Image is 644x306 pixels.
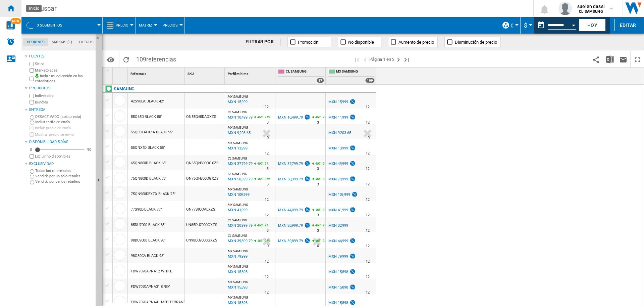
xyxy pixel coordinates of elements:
[603,51,616,67] button: Descargar en Excel
[35,132,93,137] label: Mostrar precio de envío
[351,191,358,197] img: promotionV3.png
[131,125,173,140] div: 55Q90TAFXZA BLACK 55"
[36,4,516,13] div: Buscar
[267,166,269,172] div: Tiempo de entrega : 3 días
[327,68,376,84] div: MX SAMSUNG 109 offers sold by MX SAMSUNG
[328,285,348,290] div: MXN 15,898
[30,75,34,83] input: Incluir mi colección en las estadísticas
[29,161,93,167] div: Exclusividad
[35,174,93,179] label: Vendido por un solo retailer
[257,177,268,181] span: 4661.91
[227,145,248,152] div: Última actualización : lunes, 11 de noviembre de 2024 21:00
[35,74,93,84] label: Incluir mi colección en las estadísticas
[257,223,266,227] span: 4661.9
[37,23,62,28] span: 3 segmentos
[577,3,605,10] span: suelen dassi
[227,222,253,229] div: Última actualización : lunes, 11 de noviembre de 2024 21:00
[349,253,356,259] img: promotionV3.png
[257,115,268,119] span: 4661.91
[277,222,311,229] div: MXN 20,999.79
[76,38,97,46] md-tab-item: Filtros
[185,108,225,124] div: QN55Q65DAGXZS
[402,51,411,67] button: Última página
[228,280,248,284] span: MX SAMSUNG
[304,222,311,228] img: promotionV3.png
[277,238,311,245] div: MXN 39,899.79
[227,269,248,275] div: Última actualización : lunes, 11 de noviembre de 2024 21:00
[267,135,269,141] div: Tiempo de entrega : 0 día
[227,99,248,105] div: Última actualización : lunes, 11 de noviembre de 2024 21:00
[315,176,319,184] i: %
[35,74,39,78] img: mysite-bg-18x18.png
[349,176,356,182] img: promotionV3.png
[328,100,348,104] div: MXN 15,999
[30,169,34,174] input: Todas las referencias
[35,146,84,153] md-slider: Disponibilidad
[327,269,356,275] div: MXN 15,898
[185,155,225,170] div: QN65QN800DGXZS
[328,254,348,259] div: MXN 79,999
[349,300,356,305] img: promotionV3.png
[278,223,303,228] div: MXN 20,999.79
[114,68,127,78] div: Sort None
[227,130,251,136] div: Última actualización : lunes, 11 de noviembre de 2024 21:00
[278,162,303,166] div: MXN 37,799.79
[511,17,517,34] button: ()
[257,238,261,246] i: %
[304,176,311,182] img: promotionV3.png
[28,147,34,152] div: 0
[349,114,356,120] img: promotionV3.png
[328,223,348,228] div: MXN 32,999
[35,168,93,173] label: Todas las referencias
[327,145,356,152] div: MXN 13,999
[349,207,356,213] img: promotionV3.png
[227,207,248,214] div: Última actualización : lunes, 11 de noviembre de 2024 21:00
[534,17,578,34] div: Este reporte se basa en una fecha en el pasado.
[228,265,248,268] span: MX SAMSUNG
[366,150,370,157] div: Tiempo de entrega : 12 días
[227,284,248,291] div: Última actualización : lunes, 11 de noviembre de 2024 21:00
[287,37,331,47] button: Promoción
[267,181,269,188] div: Tiempo de entrega : 3 días
[327,161,356,167] div: MXN 49,999
[186,68,225,78] div: SKU Sort None
[30,154,34,159] input: Mostrar precio de envío
[35,114,93,119] label: DESACTIVADO (solo precio)
[131,94,164,109] div: 42S90DA BLACK 42"
[361,51,369,67] button: >Página anterior
[30,132,34,137] input: Mostrar precio de envío
[228,296,248,299] span: MX SAMSUNG
[606,55,614,63] img: excel-24x24.png
[366,243,370,250] div: Tiempo de entrega : 12 días
[388,37,438,47] button: Aumento de precio
[35,93,93,98] label: Individuales
[257,114,261,122] i: %
[328,192,350,197] div: MXN 109,999
[277,161,311,167] div: MXN 37,799.79
[366,258,370,265] div: Tiempo de entrega : 12 días
[265,212,269,219] div: Tiempo de entrega : 12 días
[185,201,225,217] div: QN77S90DAEXZS
[315,161,319,169] i: %
[226,68,275,78] div: Perfil mínimo Sort None
[315,223,324,227] span: 4661.9
[267,227,269,234] div: Tiempo de entrega : 3 días
[315,239,326,243] span: 4661.91
[35,68,93,73] label: Marketplaces
[366,274,370,280] div: Tiempo de entrega : 12 días
[139,17,156,34] div: Matriz
[511,23,514,28] span: ()
[35,100,93,105] label: Bundles
[278,208,303,212] div: MXN 44,099.79
[257,162,266,165] span: 4661.9
[265,150,269,157] div: Tiempo de entrega : 12 días
[327,284,356,291] div: MXN 15,898
[366,104,370,111] div: Tiempo de entrega : 12 días
[106,17,132,34] div: Precio
[524,17,531,34] button: $
[277,68,325,84] div: CL SAMSUNG 17 offers sold by CL SAMSUNG
[328,146,348,150] div: MXN 13,999
[29,107,93,113] div: Entrega
[349,269,356,274] img: promotionV3.png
